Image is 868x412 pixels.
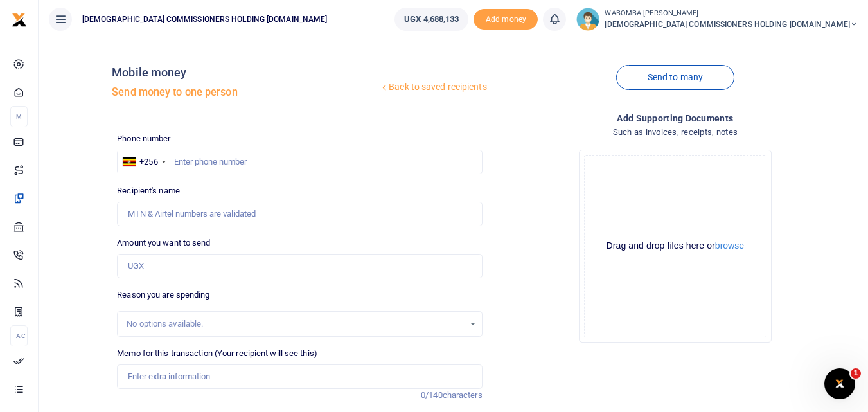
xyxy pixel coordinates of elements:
[117,289,209,301] label: Reason you are spending
[576,8,599,31] img: profile-user
[12,12,27,28] img: logo-small
[379,76,488,99] a: Back to saved recipients
[10,106,28,127] li: M
[605,8,858,19] small: WABOMBA [PERSON_NAME]
[576,8,858,31] a: profile-user WABOMBA [PERSON_NAME] [DEMOGRAPHIC_DATA] COMMISSIONERS HOLDING [DOMAIN_NAME]
[139,156,157,168] div: +256
[474,9,538,30] span: Add money
[443,390,483,400] span: characters
[585,240,766,252] div: Drag and drop files here or
[389,8,474,31] li: Wallet ballance
[12,14,27,24] a: logo-small logo-large logo-large
[824,368,855,399] iframe: Intercom live chat
[117,184,180,197] label: Recipient's name
[117,132,170,145] label: Phone number
[77,13,332,25] span: [DEMOGRAPHIC_DATA] COMMISSIONERS HOLDING [DOMAIN_NAME]
[117,254,482,278] input: UGX
[117,347,317,360] label: Memo for this transaction (Your recipient will see this)
[112,86,379,99] h5: Send money to one person
[117,150,482,174] input: Enter phone number
[616,65,734,90] a: Send to many
[474,9,538,30] li: Toup your wallet
[117,237,210,249] label: Amount you want to send
[112,66,379,80] h4: Mobile money
[127,318,463,330] div: No options available.
[605,19,858,30] span: [DEMOGRAPHIC_DATA] COMMISSIONERS HOLDING [DOMAIN_NAME]
[421,390,443,400] span: 0/140
[117,364,482,389] input: Enter extra information
[851,368,861,379] span: 1
[117,202,482,226] input: MTN & Airtel numbers are validated
[493,125,858,139] h4: Such as invoices, receipts, notes
[394,8,468,31] a: UGX 4,688,133
[493,111,858,125] h4: Add supporting Documents
[404,13,459,26] span: UGX 4,688,133
[715,241,744,250] button: browse
[10,325,28,346] li: Ac
[579,150,772,343] div: File Uploader
[474,13,538,23] a: Add money
[118,150,169,174] div: Uganda: +256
